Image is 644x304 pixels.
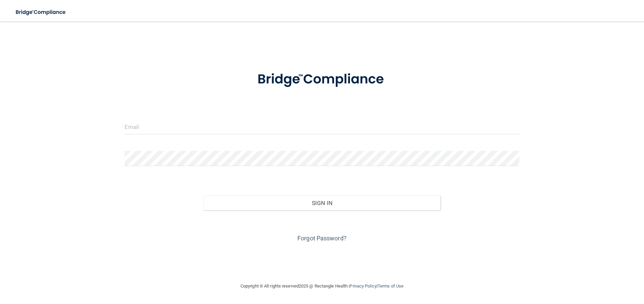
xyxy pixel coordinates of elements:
[350,283,376,289] a: Privacy Policy
[10,5,72,19] img: bridge_compliance_login_screen.278c3ca4.svg
[203,196,441,210] button: Sign In
[244,62,400,97] img: bridge_compliance_login_screen.278c3ca4.svg
[125,119,520,134] input: Email
[199,275,445,297] div: Copyright © All rights reserved 2025 @ Rectangle Health | |
[378,283,404,289] a: Terms of Use
[297,235,347,242] a: Forgot Password?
